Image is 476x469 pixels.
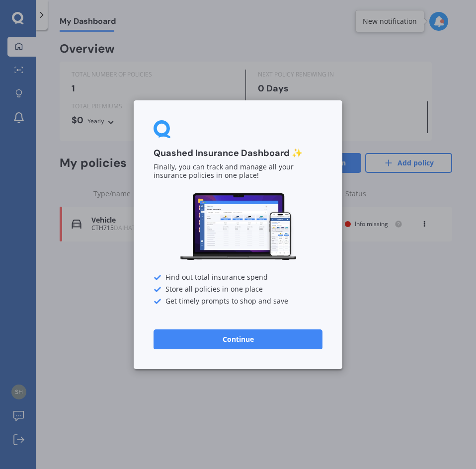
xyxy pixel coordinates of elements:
[154,163,322,180] p: Finally, you can track and manage all your insurance policies in one place!
[154,285,322,293] div: Store all policies in one place
[178,192,298,262] img: Dashboard
[154,297,322,305] div: Get timely prompts to shop and save
[154,329,322,349] button: Continue
[154,148,322,159] h3: Quashed Insurance Dashboard ✨
[154,273,322,281] div: Find out total insurance spend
